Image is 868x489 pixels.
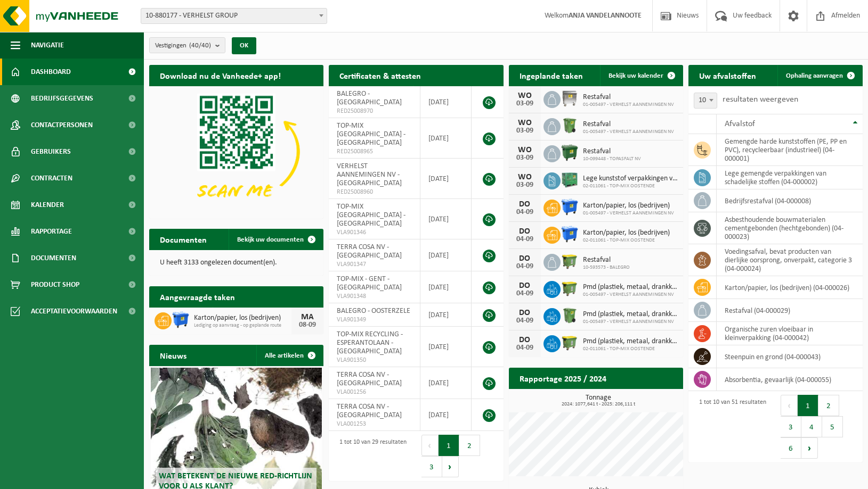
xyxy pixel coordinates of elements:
[514,173,536,181] div: WO
[31,112,93,138] span: Contactpersonen
[609,72,663,79] span: Bekijk uw kalender
[717,212,863,244] td: asbesthoudende bouwmaterialen cementgebonden (hechtgebonden) (04-000023)
[149,286,246,307] h2: Aangevraagde taken
[31,192,64,218] span: Kalender
[337,228,412,237] span: VLA901346
[781,416,801,437] button: 3
[514,209,536,216] div: 04-09
[561,117,579,135] img: WB-0370-HPE-GN-50
[583,175,678,183] span: Lege kunststof verpakkingen van olie
[337,420,412,428] span: VLA001253
[329,65,432,86] h2: Certificaten & attesten
[717,368,863,391] td: absorbentia, gevaarlijk (04-000055)
[420,199,472,239] td: [DATE]
[337,316,412,324] span: VLA901349
[232,37,256,54] button: OK
[337,371,402,387] span: TERRA COSA NV - [GEOGRAPHIC_DATA]
[514,146,536,154] div: WO
[514,100,536,107] div: 03-09
[781,395,798,416] button: Previous
[514,236,536,243] div: 04-09
[583,256,630,264] span: Restafval
[717,276,863,299] td: karton/papier, los (bedrijven) (04-000026)
[31,298,117,325] span: Acceptatievoorwaarden
[583,120,674,129] span: Restafval
[561,225,579,243] img: WB-1100-HPE-BE-01
[514,394,683,407] h3: Tonnage
[514,154,536,162] div: 03-09
[801,416,822,437] button: 4
[561,89,579,107] img: WB-1100-GAL-GY-02
[439,435,459,456] button: 1
[459,435,480,456] button: 2
[583,147,641,156] span: Restafval
[337,90,402,106] span: BALEGRO - [GEOGRAPHIC_DATA]
[583,156,641,162] span: 10-099448 - TOPASFALT NV
[583,210,674,217] span: 01-005497 - VERHELST AANNEMINGEN NV
[337,330,403,355] span: TOP-MIX RECYCLING - ESPERANTOLAAN - [GEOGRAPHIC_DATA]
[514,309,536,317] div: DO
[717,322,863,345] td: organische zuren vloeibaar in kleinverpakking (04-000042)
[149,37,225,53] button: Vestigingen(40/40)
[514,281,536,290] div: DO
[801,437,818,459] button: Next
[561,334,579,352] img: WB-1100-HPE-GN-50
[337,307,410,315] span: BALEGRO - OOSTERZELE
[31,218,72,245] span: Rapportage
[514,344,536,352] div: 04-09
[420,271,472,303] td: [DATE]
[583,337,678,346] span: Pmd (plastiek, metaal, drankkartons) (bedrijven)
[583,319,678,325] span: 01-005497 - VERHELST AANNEMINGEN NV
[561,144,579,162] img: WB-1100-HPE-GN-01
[420,239,472,271] td: [DATE]
[337,275,402,292] span: TOP-MIX - GENT - [GEOGRAPHIC_DATA]
[337,260,412,269] span: VLA901347
[149,229,217,250] h2: Documenten
[337,292,412,301] span: VLA901348
[297,313,318,321] div: MA
[256,345,322,366] a: Alle artikelen
[514,227,536,236] div: DO
[149,86,323,217] img: Download de VHEPlus App
[583,202,674,210] span: Karton/papier, los (bedrijven)
[149,345,197,366] h2: Nieuws
[583,129,674,135] span: 01-005497 - VERHELST AANNEMINGEN NV
[514,317,536,325] div: 04-09
[172,311,190,329] img: WB-1100-HPE-BE-01
[583,183,678,189] span: 02-011061 - TOP-MIX OOSTENDE
[31,32,64,59] span: Navigatie
[717,299,863,322] td: restafval (04-000029)
[31,245,76,271] span: Documenten
[822,416,843,437] button: 5
[514,263,536,270] div: 04-09
[818,395,839,416] button: 2
[561,306,579,325] img: WB-0370-HPE-GN-50
[420,399,472,431] td: [DATE]
[420,159,472,199] td: [DATE]
[141,8,327,24] span: 10-880177 - VERHELST GROUP
[514,127,536,135] div: 03-09
[337,388,412,396] span: VLA001256
[31,165,72,192] span: Contracten
[237,236,304,243] span: Bekijk uw documenten
[420,86,472,118] td: [DATE]
[509,65,594,86] h2: Ingeplande taken
[420,327,472,367] td: [DATE]
[514,402,683,407] span: 2024: 1077,641 t - 2025: 206,111 t
[420,303,472,327] td: [DATE]
[583,229,670,237] span: Karton/papier, los (bedrijven)
[583,283,678,292] span: Pmd (plastiek, metaal, drankkartons) (bedrijven)
[31,59,71,85] span: Dashboard
[337,203,405,228] span: TOP-MIX [GEOGRAPHIC_DATA] - [GEOGRAPHIC_DATA]
[561,279,579,297] img: WB-1100-HPE-GN-50
[600,65,682,86] a: Bekijk uw kalender
[31,138,71,165] span: Gebruikers
[337,147,412,156] span: RED25008965
[421,456,442,477] button: 3
[514,290,536,297] div: 04-09
[337,162,402,187] span: VERHELST AANNEMINGEN NV - [GEOGRAPHIC_DATA]
[583,310,678,319] span: Pmd (plastiek, metaal, drankkartons) (bedrijven)
[194,322,291,329] span: Lediging op aanvraag - op geplande route
[509,368,617,388] h2: Rapportage 2025 / 2024
[514,200,536,209] div: DO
